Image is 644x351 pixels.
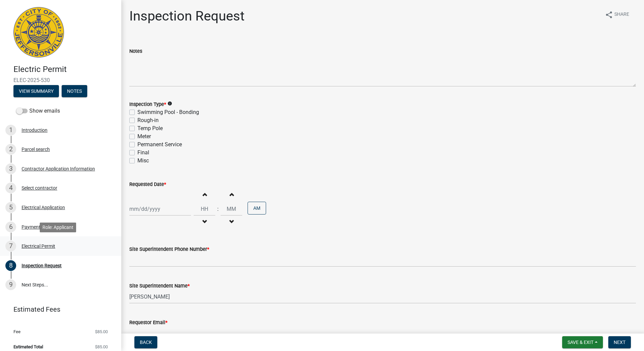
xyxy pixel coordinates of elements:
[5,202,16,213] div: 5
[5,303,110,316] a: Estimated Fees
[605,11,613,19] i: share
[5,125,16,135] div: 1
[140,340,152,345] span: Back
[600,8,635,21] button: shareShare
[62,85,87,97] button: Notes
[221,202,242,216] input: Minutes
[137,132,151,141] label: Meter
[248,202,266,214] button: AM
[614,340,625,345] span: Next
[22,263,62,268] div: Inspection Request
[13,85,59,97] button: View Summary
[129,49,142,54] label: Notes
[22,128,47,132] div: Introduction
[5,241,16,251] div: 7
[13,345,43,349] span: Estimated Total
[16,107,60,115] label: Show emails
[22,147,50,152] div: Parcel search
[5,183,16,193] div: 4
[5,260,16,271] div: 8
[137,149,149,157] label: Final
[614,11,629,19] span: Share
[5,279,16,290] div: 9
[129,247,209,252] label: Site Superintendent Phone Number
[608,336,631,348] button: Next
[137,108,199,116] label: Swimming Pool - Bonding
[22,186,57,190] div: Select contractor
[40,223,76,232] div: Role: Applicant
[13,329,21,334] span: Fee
[22,244,55,248] div: Electrical Permit
[167,101,172,106] i: info
[5,163,16,174] div: 3
[129,202,191,216] input: mm/dd/yyyy
[22,225,40,229] div: Payment
[22,166,95,171] div: Contractor Application Information
[137,141,182,149] label: Permanent Service
[215,205,221,213] div: :
[137,157,149,165] label: Misc
[568,340,593,345] span: Save & Exit
[62,89,87,94] wm-modal-confirm: Notes
[22,205,65,210] div: Electrical Application
[5,222,16,232] div: 6
[562,336,603,348] button: Save & Exit
[129,182,166,187] label: Requested Date
[129,320,167,325] label: Requestor Email
[129,102,166,107] label: Inspection Type
[129,8,245,24] h1: Inspection Request
[137,124,163,132] label: Temp Pole
[5,144,16,155] div: 2
[13,7,64,57] img: City of Jeffersonville, Indiana
[13,65,116,74] h4: Electric Permit
[95,345,108,349] span: $85.00
[129,284,190,288] label: Site Superintendent Name
[134,336,157,348] button: Back
[13,77,108,83] span: ELEC-2025-530
[95,329,108,334] span: $85.00
[13,89,59,94] wm-modal-confirm: Summary
[137,116,159,124] label: Rough-in
[194,202,215,216] input: Hours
